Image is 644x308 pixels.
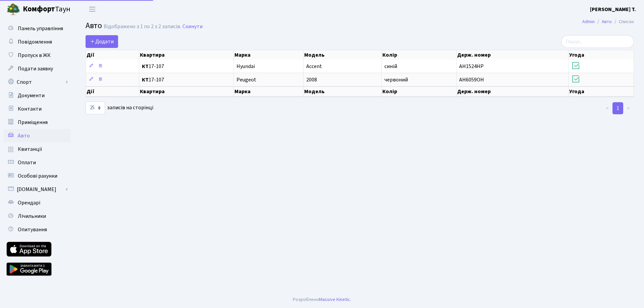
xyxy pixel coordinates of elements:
a: Пропуск в ЖК [3,49,70,62]
span: Accent [306,63,322,70]
span: Авто [86,20,102,32]
th: Квартира [139,50,234,60]
nav: breadcrumb [572,15,644,29]
label: записів на сторінці [86,102,153,114]
b: КТ [142,63,149,70]
span: Авто [18,132,30,139]
span: червоний [384,76,408,83]
select: записів на сторінці [86,102,105,114]
span: Документи [18,92,45,99]
a: Документи [3,89,70,102]
a: Повідомлення [3,35,70,49]
span: Hyundai [236,63,255,70]
a: Massive Kinetic [319,296,350,303]
a: Подати заявку [3,62,70,75]
a: Додати [86,35,118,48]
img: logo.png [7,3,20,16]
a: 1 [612,102,623,114]
a: Квитанції [3,142,70,156]
th: Модель [304,50,382,60]
span: Опитування [18,226,47,233]
span: 17-107 [142,64,231,69]
div: Відображено з 1 по 2 з 2 записів. [104,23,181,30]
a: Спорт [3,75,70,89]
th: Угода [569,86,634,97]
a: Приміщення [3,116,70,129]
span: Орендарі [18,199,40,206]
span: 2008 [306,76,317,83]
th: Модель [304,86,382,97]
span: синій [384,63,397,70]
a: Скинути [182,23,203,30]
th: Колір [382,86,457,97]
span: Оплати [18,159,36,166]
a: Авто [602,18,612,25]
th: Угода [569,50,634,60]
a: Контакти [3,102,70,116]
a: Опитування [3,223,70,236]
a: Орендарі [3,196,70,209]
th: Дії [86,86,139,97]
li: Список [612,18,634,25]
th: Марка [234,86,304,97]
span: Лічильники [18,212,46,220]
span: Приміщення [18,119,48,126]
a: Admin [582,18,595,25]
a: [PERSON_NAME] Т. [590,5,636,13]
span: Панель управління [18,25,63,32]
span: Таун [23,4,70,15]
span: AH1524HP [459,63,484,70]
input: Пошук... [561,35,634,48]
span: Peugeot [236,76,256,83]
span: 17-107 [142,77,231,82]
a: Особові рахунки [3,169,70,183]
a: [DOMAIN_NAME] [3,183,70,196]
a: Авто [3,129,70,142]
th: Дії [86,50,139,60]
span: Особові рахунки [18,172,57,180]
span: Контакти [18,105,42,113]
span: Подати заявку [18,65,53,72]
a: Панель управління [3,22,70,35]
b: Комфорт [23,4,55,14]
span: Додати [90,38,114,45]
div: Розроблено . [293,296,351,303]
th: Колір [382,50,457,60]
th: Квартира [139,86,234,97]
a: Оплати [3,156,70,169]
b: КТ [142,76,149,83]
b: [PERSON_NAME] Т. [590,6,636,13]
th: Держ. номер [457,50,569,60]
button: Переключити навігацію [84,4,101,15]
span: AH6059OH [459,76,484,83]
span: Повідомлення [18,38,52,46]
th: Держ. номер [457,86,569,97]
span: Квитанції [18,145,42,153]
a: Лічильники [3,209,70,223]
th: Марка [234,50,304,60]
span: Пропуск в ЖК [18,52,51,59]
